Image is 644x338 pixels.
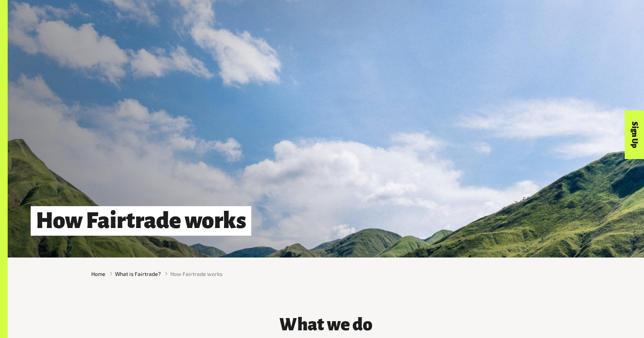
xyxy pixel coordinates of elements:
[170,270,222,278] span: How Fairtrade works
[31,206,251,236] h1: How Fairtrade works
[211,315,441,334] h3: What we do
[91,270,105,278] a: Home
[115,270,161,278] a: What is Fairtrade?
